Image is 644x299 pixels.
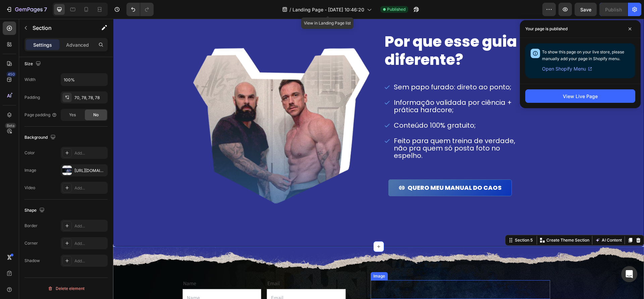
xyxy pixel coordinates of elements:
span: To show this page on your live store, please manually add your page in Shopify menu. [542,49,624,61]
div: Add... [74,258,106,264]
span: / [289,6,291,13]
div: Add... [74,185,106,191]
p: Settings [33,41,52,48]
div: Page padding [24,112,57,118]
div: Open Intercom Messenger [621,266,637,282]
div: Shadow [24,258,40,264]
div: 450 [6,72,16,77]
a: QUERO MEU manual do CAOS [275,161,399,177]
div: Image [24,167,36,173]
span: Save [580,7,591,12]
p: Create Theme Section [433,218,476,224]
div: Add... [74,223,106,229]
img: gempages_432750572815254551-0e27173c-5a55-48d7-9674-382c45053dfb.svg [258,261,284,280]
p: Section [33,24,88,32]
span: No [93,112,99,118]
input: Auto [61,74,107,86]
span: Landing Page - [DATE] 10:46:20 [292,6,364,13]
iframe: Design area [113,19,644,299]
span: Published [387,6,406,12]
p: Conteúdo 100% gratuito; [281,103,402,110]
p: Sem papo furado: direto ao ponto; [281,65,402,72]
div: View Live Page [563,93,598,100]
p: Advanced [66,41,89,48]
div: Shape [24,206,46,215]
button: AI Content [481,217,510,225]
p: QUERO MEU manual do CAOS [294,164,388,174]
div: Video [24,185,35,191]
p: 7 [44,5,47,13]
div: Email [154,259,233,270]
span: Open Shopify Menu [542,65,586,73]
div: Width [24,77,36,83]
input: Name [69,270,149,289]
button: 7 [3,3,50,16]
p: Informação validada por ciência + prática hardcore; [281,80,402,95]
input: Email [154,270,233,289]
button: Publish [599,3,628,16]
div: Border [24,223,38,229]
div: 70, 78, 78, 78 [74,95,106,101]
div: Name [69,259,149,270]
h2: Por que esse guia é diferente? [271,13,443,51]
p: Feito para quem treina de verdade, não pra quem só posta foto no espelho. [281,118,402,140]
div: [URL][DOMAIN_NAME] [74,168,106,174]
div: Add... [74,150,106,156]
span: Yes [69,112,76,118]
div: Size [24,59,42,69]
div: Color [24,150,35,156]
div: Beta [5,123,16,128]
button: View Live Page [525,89,635,103]
div: Section 5 [400,218,421,224]
div: Delete element [48,285,85,293]
div: Image [259,254,273,260]
div: Publish [605,6,622,13]
p: Your page is published [525,26,568,32]
img: gempages_508864242380702841-1d7a1cc2-ee82-4524-87c1-a9a3e54f46cc.png [69,23,260,186]
div: Corner [24,240,38,246]
div: Padding [24,94,40,100]
div: Undo/Redo [126,3,154,16]
div: Background [24,133,57,142]
button: Delete element [24,283,108,294]
div: Add... [74,241,106,247]
button: Save [575,3,597,16]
